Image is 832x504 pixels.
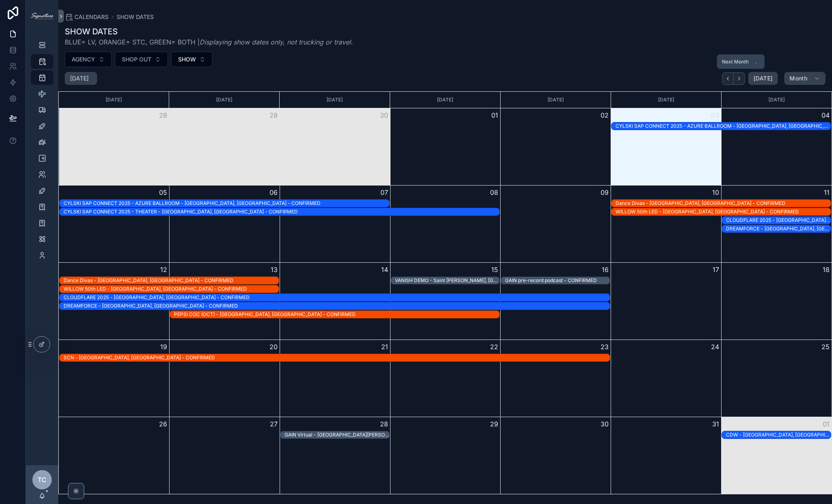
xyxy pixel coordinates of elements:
div: GAIN Virtual - St Charles, IL - CONFIRMED [284,431,389,439]
div: WILLOW 50th LED - South Barrington, IL - CONFIRMED [616,208,831,215]
div: DREAMFORCE - [GEOGRAPHIC_DATA], [GEOGRAPHIC_DATA] - CONFIRMED [64,303,610,309]
button: 07 [380,188,388,197]
div: GAIN Virtual - [GEOGRAPHIC_DATA][PERSON_NAME], [GEOGRAPHIC_DATA] - CONFIRMED [284,432,389,438]
span: . [753,59,759,65]
div: DREAMFORCE - San Francisco, CA - CONFIRMED [64,302,610,310]
div: CYLSKI SAP CONNECT 2025 - THEATER - Las Vegas, NV - CONFIRMED [64,208,499,215]
button: 24 [711,342,719,352]
button: 02 [601,110,609,120]
button: 04 [821,110,830,120]
div: SCN - [GEOGRAPHIC_DATA], [GEOGRAPHIC_DATA] - CONFIRMED [64,354,610,361]
button: 30 [380,110,388,120]
button: Back [722,72,734,85]
div: Month View [58,91,832,494]
button: Select Button [65,52,112,67]
button: 08 [490,188,498,197]
img: App logo [31,13,53,19]
div: CLOUDFLARE 2025 - [GEOGRAPHIC_DATA], [GEOGRAPHIC_DATA] - CONFIRMED [64,294,610,301]
button: 12 [160,265,167,274]
h1: SHOW DATES [65,26,353,37]
div: CDW - Las Vegas, NV - CONFIRMED [726,431,831,439]
span: Next Month [722,59,749,65]
div: CYLSKI SAP CONNECT 2025 - AZURE BALLROOM - [GEOGRAPHIC_DATA], [GEOGRAPHIC_DATA] - CONFIRMED [616,123,831,129]
button: Month [784,72,826,85]
div: Dance Divas - [GEOGRAPHIC_DATA], [GEOGRAPHIC_DATA] - CONFIRMED [616,200,831,207]
div: [DATE] [723,92,830,108]
button: 20 [270,342,278,352]
button: 25 [821,342,830,352]
div: CYLSKI SAP CONNECT 2025 - THEATER - [GEOGRAPHIC_DATA], [GEOGRAPHIC_DATA] - CONFIRMED [64,209,499,215]
div: WILLOW 50th LED - South Barrington, IL - CONFIRMED [64,285,279,293]
div: VANISH DEMO - Saint [PERSON_NAME], [GEOGRAPHIC_DATA] - HOLD [395,277,500,284]
div: [DATE] [281,92,388,108]
div: DREAMFORCE - [GEOGRAPHIC_DATA], [GEOGRAPHIC_DATA] - CONFIRMED [726,226,831,232]
div: Dance Divas - Chicago, IL - CONFIRMED [616,200,831,207]
div: [DATE] [60,92,168,108]
a: SHOW DATES [117,13,154,21]
button: 14 [381,265,388,274]
button: 01 [491,110,498,120]
span: SHOP OUT [122,55,151,63]
div: WILLOW 50th LED - [GEOGRAPHIC_DATA], [GEOGRAPHIC_DATA] - CONFIRMED [64,286,279,292]
span: AGENCY [72,55,95,63]
div: PEPSI COC (OCT) - Greenwich, CT - CONFIRMED [174,311,500,318]
div: [DATE] [612,92,720,108]
div: Dance Divas - Chicago, IL - CONFIRMED [64,277,279,284]
span: CALENDARS [74,13,108,21]
div: CLOUDFLARE 2025 - [GEOGRAPHIC_DATA], [GEOGRAPHIC_DATA] - CONFIRMED [726,217,831,224]
button: 10 [712,188,719,197]
button: 31 [712,419,719,429]
div: CLOUDFLARE 2025 - Las Vegas, NV - CONFIRMED [726,217,831,224]
button: 13 [271,265,278,274]
span: Month [790,75,807,82]
div: SCN - Atlanta, GA - CONFIRMED [64,354,610,361]
div: Dance Divas - [GEOGRAPHIC_DATA], [GEOGRAPHIC_DATA] - CONFIRMED [64,277,279,284]
button: 05 [159,188,167,197]
div: [DATE] [170,92,278,108]
div: CYLSKI SAP CONNECT 2025 - AZURE BALLROOM - Las Vegas, NV - CONFIRMED [64,200,389,207]
div: scrollable content [26,32,58,273]
button: 21 [381,342,388,352]
span: BLUE= LV, ORANGE= STC, GREEN= BOTH | [65,37,353,47]
span: SHOW [178,55,196,63]
div: [DATE] [502,92,609,108]
button: 09 [601,188,609,197]
div: CYLSKI SAP CONNECT 2025 - AZURE BALLROOM - Las Vegas, NV - CONFIRMED [616,122,831,130]
button: 30 [601,419,609,429]
button: 15 [491,265,498,274]
button: 29 [270,110,278,120]
span: TC [38,475,47,485]
div: GAIN pre-record podcast - CONFIRMED [505,277,610,284]
button: 19 [160,342,167,352]
button: 23 [601,342,609,352]
div: GAIN pre-record podcast - CONFIRMED [505,277,610,284]
div: [DATE] [391,92,499,108]
button: 27 [270,419,278,429]
div: CDW - [GEOGRAPHIC_DATA], [GEOGRAPHIC_DATA] - CONFIRMED [726,432,831,438]
button: 18 [823,265,830,274]
button: 28 [380,419,388,429]
button: 22 [490,342,498,352]
button: 29 [490,419,498,429]
button: Select Button [115,52,168,67]
span: [DATE] [753,75,773,82]
button: 01 [823,419,830,429]
div: VANISH DEMO - Saint Charles, IL - HOLD [395,277,500,284]
div: WILLOW 50th LED - [GEOGRAPHIC_DATA], [GEOGRAPHIC_DATA] - CONFIRMED [616,209,831,215]
div: CLOUDFLARE 2025 - Las Vegas, NV - CONFIRMED [64,294,610,301]
button: 11 [824,188,830,197]
button: 06 [270,188,278,197]
button: 03 [711,110,719,120]
button: 26 [159,419,167,429]
button: Next [734,72,745,85]
button: 16 [602,265,609,274]
button: 28 [159,110,167,120]
h2: [DATE] [70,74,89,82]
em: Displaying show dates only, not trucking or travel. [200,38,353,46]
button: 17 [713,265,719,274]
div: DREAMFORCE - San Francisco, CA - CONFIRMED [726,225,831,232]
div: CYLSKI SAP CONNECT 2025 - AZURE BALLROOM - [GEOGRAPHIC_DATA], [GEOGRAPHIC_DATA] - CONFIRMED [64,200,389,207]
div: PEPSI COC (OCT) - [GEOGRAPHIC_DATA], [GEOGRAPHIC_DATA] - CONFIRMED [174,311,500,318]
button: [DATE] [748,72,778,85]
